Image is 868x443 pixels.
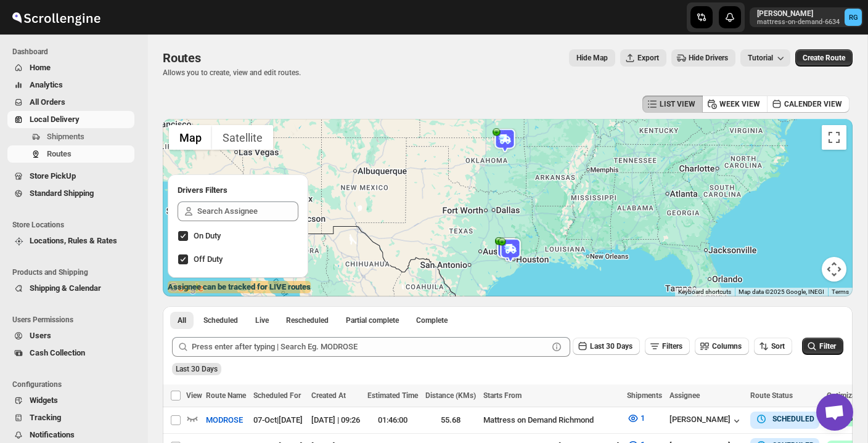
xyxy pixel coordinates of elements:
span: Scheduled For [253,391,301,400]
span: Cash Collection [30,348,85,357]
span: Off Duty [194,254,223,264]
span: Last 30 Days [590,342,633,351]
span: Local Delivery [30,115,80,124]
span: Dashboard [12,47,139,57]
span: Filters [662,342,682,351]
button: Users [7,327,134,344]
button: Hide Drivers [671,49,735,67]
button: Filter [802,338,843,355]
img: ScrollEngine [10,2,102,33]
button: Map camera controls [822,257,846,282]
span: Filter [819,342,836,351]
span: Complete [416,315,448,325]
span: Shipping & Calendar [30,283,101,293]
span: Assignee [669,391,700,400]
button: MODROSE [199,410,250,430]
b: SCHEDULED [772,415,814,423]
span: Locations, Rules & Rates [30,236,117,245]
button: All routes [170,312,194,329]
span: Routes [163,51,201,65]
button: LIST VIEW [642,96,703,113]
label: Assignee can be tracked for LIVE routes [168,281,311,293]
div: 01:46:00 [367,414,418,426]
span: Distance (KMs) [425,391,476,400]
input: Press enter after typing | Search Eg. MODROSE [192,337,548,357]
span: On Duty [194,231,221,240]
button: Home [7,59,134,76]
button: Shipments [7,128,134,145]
span: All Orders [30,97,65,107]
text: RG [849,14,858,22]
button: Sort [754,338,792,355]
button: Tracking [7,409,134,426]
span: Products and Shipping [12,267,139,277]
img: Google [166,280,207,296]
button: Widgets [7,392,134,409]
a: Terms (opens in new tab) [832,288,849,295]
a: Open this area in Google Maps (opens a new window) [166,280,207,296]
button: Locations, Rules & Rates [7,232,134,250]
span: Widgets [30,396,58,405]
span: Route Name [206,391,246,400]
span: Hide Map [576,53,608,63]
span: Tutorial [748,54,773,62]
button: Export [620,49,666,67]
button: Shipping & Calendar [7,280,134,297]
button: Map action label [569,49,615,67]
button: Analytics [7,76,134,94]
span: Shipments [627,391,662,400]
span: Columns [712,342,742,351]
button: Last 30 Days [573,338,640,355]
button: Show satellite imagery [212,125,273,150]
h2: Drivers Filters [178,184,298,197]
div: 55.68 [425,414,476,426]
button: User menu [750,7,863,27]
span: Partial complete [346,315,399,325]
p: Allows you to create, view and edit routes. [163,68,301,78]
span: All [178,315,186,325]
span: Rescheduled [286,315,329,325]
span: Created At [311,391,346,400]
p: [PERSON_NAME] [757,9,840,18]
span: Store Locations [12,220,139,230]
button: 1 [620,408,652,428]
span: Users [30,331,51,340]
button: WEEK VIEW [702,96,768,113]
span: CALENDER VIEW [784,99,842,109]
input: Search Assignee [197,201,298,221]
button: Columns [695,338,749,355]
span: WEEK VIEW [719,99,760,109]
span: Ricky Gamino [845,9,862,26]
button: [PERSON_NAME] [669,415,743,427]
span: LIST VIEW [660,99,695,109]
span: Routes [47,149,72,158]
button: Show street map [169,125,212,150]
span: Configurations [12,380,139,389]
span: MODROSE [206,414,243,426]
span: Route Status [750,391,793,400]
span: Hide Drivers [689,53,728,63]
span: View [186,391,202,400]
span: 07-Oct | [DATE] [253,415,303,425]
button: Create Route [795,49,853,67]
span: Users Permissions [12,315,139,325]
button: CALENDER VIEW [767,96,850,113]
span: Tracking [30,413,61,422]
button: Keyboard shortcuts [678,288,731,296]
span: Shipments [47,132,84,141]
span: Scheduled [203,315,238,325]
button: Routes [7,145,134,163]
span: Live [255,315,269,325]
button: SCHEDULED [755,413,814,425]
span: Store PickUp [30,171,76,181]
span: Notifications [30,430,75,439]
p: mattress-on-demand-6634 [757,18,840,26]
span: Export [637,53,659,63]
div: [DATE] | 09:26 [311,414,360,426]
button: Tutorial [740,49,790,67]
div: Mattress on Demand Richmond [483,414,620,426]
div: Open chat [816,394,853,431]
span: Analytics [30,80,63,89]
span: Estimated Time [367,391,418,400]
